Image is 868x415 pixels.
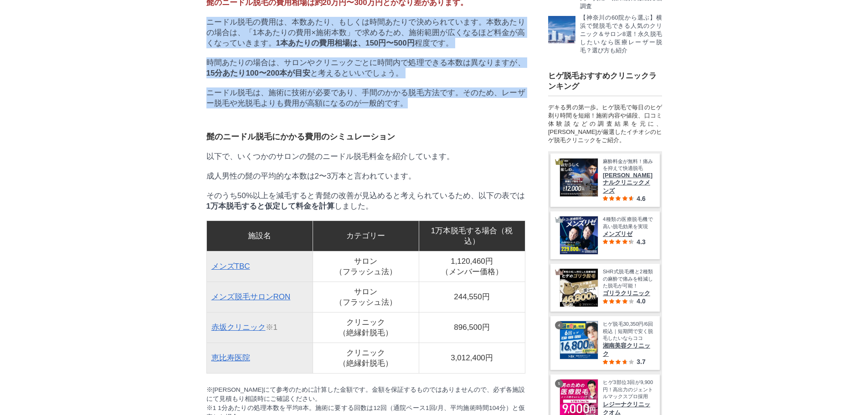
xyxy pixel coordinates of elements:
[313,251,419,282] td: サロン （フラッシュ法）
[419,251,525,282] td: 1,120,460円 （メンバー価格）
[603,158,653,172] span: 麻酔料金が無料！痛みを抑えて快適脱毛
[206,202,334,210] strong: 1万本脱毛すると仮定して料金を計算
[313,220,419,251] td: カテゴリー
[276,39,415,47] strong: 1本あたりの費用相場は、150円〜500円
[211,323,266,332] a: 赤坂クリニック※1 (opens in a new tab)
[419,343,525,373] td: 3,012,400円
[603,172,653,195] span: [PERSON_NAME]ナルクリニックメンズ
[313,343,419,373] td: クリニック （絶縁針脱毛）
[560,268,653,307] a: ヒゲのゴリラ脱毛 SHR式脱毛機と2種類の麻酔で痛みを軽減した脱毛が可能！ ゴリラクリニック 4.0
[603,379,653,400] span: ヒゲ3部位3回が9,900円！高出力のジェントルマックスプロ採用
[419,282,525,312] td: 244,550円
[211,292,291,301] a: メンズ脱毛サロンRON (opens in a new tab)
[206,220,313,251] td: 施設名
[637,195,645,202] span: 4.6
[206,151,525,162] p: 以下で、いくつかのサロンの髭のニードル脱毛料金を紹介しています。
[206,87,525,108] p: ニードル脱毛は、施術に技術が必要であり、手間のかかる脱毛方法です。そのため、レーザー脱毛や光脱毛よりも費用が高額になるのが一般的です。
[548,71,662,92] h3: ヒゲ脱毛おすすめクリニックランキング
[560,216,598,254] img: オトコの医療脱毛はメンズリゼ
[560,321,653,365] a: 最安値に挑戦！湘南美容クリニック ヒゲ脱毛30,350円/6回税込｜短期間で安く脱毛したいならココ 湘南美容クリニック 3.7
[206,171,525,181] p: 成人男性の髭の平均的な本数は2〜3万本と言われています。
[637,358,645,365] span: 3.7
[206,190,525,211] p: そのうち50%以上を減毛すると青髭の改善が見込めると考えられているため、以下の表では しました。
[206,17,525,48] p: ニードル脱毛の費用は、本数あたり、もしくは時間あたりで決められています。本数あたりの場合は、「1本あたりの費用×施術本数」で求めるため、施術範囲が広くなるほど料金が高くなっていきます。 程度です。
[548,103,662,144] div: デキる男の第一歩。ヒゲ脱毛で毎日のヒゲ剃り時間を短縮！施術内容や値段、口コミ体験談などの調査結果を元に、[PERSON_NAME]が厳選したイチオシのヒゲ脱毛クリニックをご紹介。
[211,262,250,271] a: メンズTBC
[603,230,653,238] span: メンズリゼ
[419,220,525,251] td: 1万本脱毛する場合（税込）
[313,312,419,343] td: クリニック （絶縁針脱毛）
[637,238,645,246] span: 4.3
[560,269,598,307] img: ヒゲのゴリラ脱毛
[206,132,395,141] span: のシミュレーション
[206,57,525,78] p: 時間あたりの場合は、サロンやクリニックごとに時間内で処理できる本数は異なりますが、 と考えるといいでしょう。
[313,282,419,312] td: サロン （フラッシュ法）
[206,69,311,77] strong: 15分あたり100〜200本が目安
[206,132,321,141] strong: 髭のニードル脱毛にかかる費用
[560,159,598,196] img: エミナルクリニックメンズ
[637,297,645,305] span: 4.0
[211,354,250,362] a: 恵比寿医院 (opens in a new tab)
[548,16,662,55] a: 【神奈川の60院から選ぶ】横浜で髭脱毛できる人気のクリニック＆サロン8選！永久脱毛したいなら医療レーザー脱毛？選び方も紹介
[560,158,653,203] a: エミナルクリニックメンズ 麻酔料金が無料！痛みを抑えて快適脱毛 [PERSON_NAME]ナルクリニックメンズ 4.6
[603,342,653,358] span: 湘南美容クリニック
[603,216,653,230] span: 4種類の医療脱毛機で高い脱毛効果を実現
[419,312,525,343] td: 896,500円
[603,289,653,297] span: ゴリラクリニック
[603,321,653,342] span: ヒゲ脱毛30,350円/6回税込｜短期間で安く脱毛したいならココ
[560,321,598,359] img: 最安値に挑戦！湘南美容クリニック
[560,216,653,255] a: オトコの医療脱毛はメンズリゼ 4種類の医療脱毛機で高い脱毛効果を実現 メンズリゼ 4.3
[603,268,653,289] span: SHR式脱毛機と2種類の麻酔で痛みを軽減した脱毛が可能！
[206,312,313,343] td: ※1
[580,14,662,55] p: 【神奈川の60院から選ぶ】横浜で髭脱毛できる人気のクリニック＆サロン8選！永久脱毛したいなら医療レーザー脱毛？選び方も紹介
